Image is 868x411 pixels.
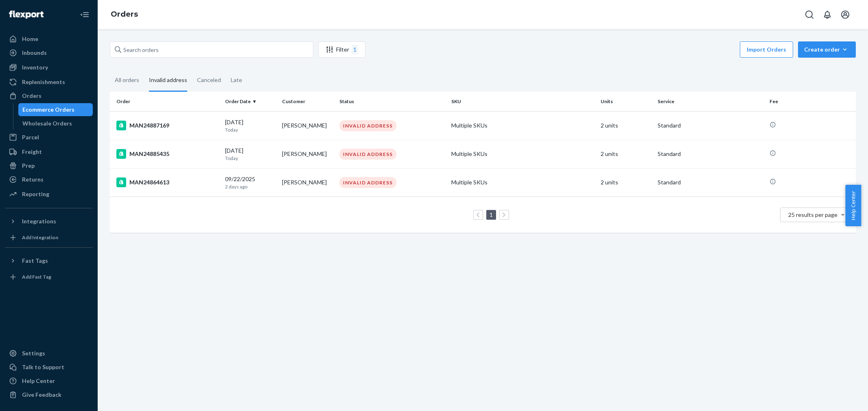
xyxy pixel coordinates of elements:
div: Ecommerce Orders [22,106,74,114]
a: Page 1 is your current page [488,211,494,218]
div: Inbounds [22,49,47,57]
div: Wholesale Orders [22,119,72,128]
th: Order [110,92,222,111]
img: Flexport logo [9,11,44,19]
button: Integrations [5,215,93,228]
a: Inventory [5,61,93,74]
a: Add Integration [5,231,93,244]
div: MAN24887169 [116,121,219,130]
a: Add Fast Tag [5,270,93,283]
div: MAN24885435 [116,149,219,159]
p: Standard [658,178,763,186]
span: 25 results per page [788,211,837,218]
a: Inbounds [5,46,93,59]
th: Fee [766,92,856,111]
td: Multiple SKUs [448,168,597,197]
button: Fast Tags [5,254,93,267]
a: Orders [5,89,93,102]
div: Orders [22,92,42,100]
div: Freight [22,148,42,156]
a: Returns [5,173,93,186]
button: Filter [318,41,365,58]
iframe: Opens a widget where you can chat to one of our agents [816,387,860,407]
div: Add Integration [22,234,58,241]
th: Status [336,92,448,111]
div: Help Center [22,377,55,385]
button: Open Search Box [801,6,818,23]
th: SKU [448,92,597,111]
button: Open account menu [837,6,853,23]
ol: breadcrumbs [104,3,144,26]
button: Give Feedback [5,388,93,401]
button: Import Orders [740,41,793,58]
div: Add Fast Tag [22,273,51,280]
a: Wholesale Orders [18,117,93,130]
div: Late [231,69,242,91]
div: Integrations [22,217,56,225]
td: [PERSON_NAME] [279,168,336,197]
div: Inventory [22,63,48,71]
p: Standard [658,150,763,158]
td: 2 units [597,168,655,197]
button: Help Center [845,185,861,226]
a: Settings [5,347,93,360]
td: Multiple SKUs [448,111,597,140]
p: Standard [658,121,763,130]
div: Replenishments [22,78,65,86]
a: Freight [5,145,93,158]
th: Units [597,92,655,111]
button: Create order [798,41,856,58]
button: Talk to Support [5,361,93,374]
div: [DATE] [225,147,276,162]
td: [PERSON_NAME] [279,111,336,140]
button: Open notifications [819,6,835,23]
div: INVALID ADDRESS [339,120,396,131]
p: Today [225,126,276,133]
a: Help Center [5,374,93,387]
div: Prep [22,162,35,170]
p: Today [225,155,276,162]
p: 2 days ago [225,183,276,190]
div: Invalid address [149,69,187,92]
div: Fast Tags [22,257,48,265]
th: Service [654,92,766,111]
div: Customer [282,98,333,105]
div: Parcel [22,133,39,141]
div: Returns [22,175,44,184]
div: Canceled [197,69,221,91]
div: INVALID ADDRESS [339,177,396,188]
a: Orders [111,10,138,19]
a: Replenishments [5,76,93,89]
a: Prep [5,159,93,172]
a: Parcel [5,131,93,144]
div: All orders [115,69,139,91]
div: Talk to Support [22,363,64,371]
div: Filter [319,45,365,54]
th: Order Date [222,92,279,111]
div: Settings [22,349,45,357]
a: Ecommerce Orders [18,103,93,116]
div: Reporting [22,190,49,198]
div: MAN24864613 [116,177,219,187]
a: Home [5,32,93,45]
a: Reporting [5,188,93,201]
div: [DATE] [225,118,276,133]
input: Search orders [110,41,313,58]
td: 2 units [597,140,655,168]
td: 2 units [597,111,655,140]
div: Create order [804,45,850,54]
td: [PERSON_NAME] [279,140,336,168]
div: Home [22,35,38,43]
div: 09/22/2025 [225,175,276,190]
div: 1 [352,45,358,54]
div: INVALID ADDRESS [339,149,396,160]
div: Give Feedback [22,391,61,399]
button: Close Navigation [77,6,93,23]
td: Multiple SKUs [448,140,597,168]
